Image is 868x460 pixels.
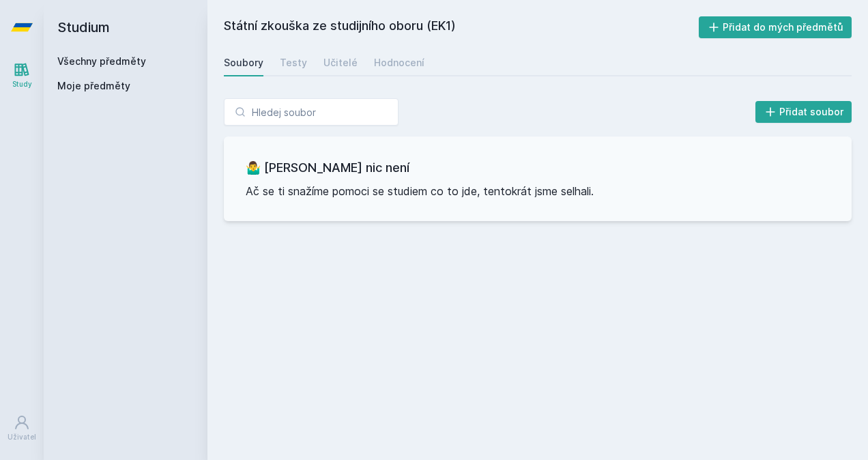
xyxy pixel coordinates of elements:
div: Testy [280,56,307,70]
a: Učitelé [323,49,358,76]
div: Soubory [224,56,263,70]
p: Ač se ti snažíme pomoci se studiem co to jde, tentokrát jsme selhali. [246,183,830,199]
div: Study [12,79,32,89]
a: Hodnocení [374,49,424,76]
h2: Státní zkouška ze studijního oboru (EK1) [224,16,699,38]
input: Hledej soubor [224,98,399,126]
span: Moje předměty [57,79,130,93]
div: Uživatel [8,432,36,442]
a: Uživatel [3,407,41,449]
a: Soubory [224,49,263,76]
h3: 🤷‍♂️ [PERSON_NAME] nic není [246,158,830,177]
a: Testy [280,49,307,76]
button: Přidat do mých předmětů [699,16,852,38]
div: Učitelé [323,56,358,70]
div: Hodnocení [374,56,424,70]
a: Study [3,55,41,96]
button: Přidat soubor [755,101,852,123]
a: Všechny předměty [57,55,146,67]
